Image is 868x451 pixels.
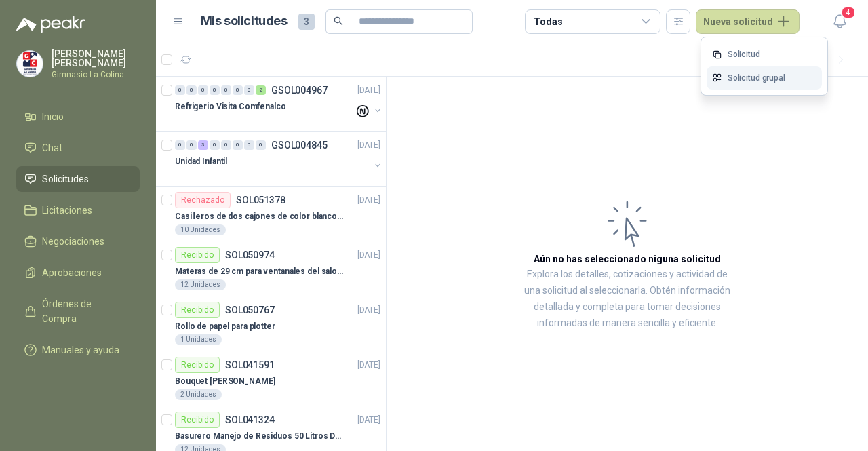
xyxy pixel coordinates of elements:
[225,305,275,315] p: SOL050767
[198,140,208,150] div: 3
[42,342,119,357] span: Manuales y ayuda
[175,137,383,180] a: 0 0 3 0 0 0 0 0 GSOL004845[DATE] Unidad Infantil
[156,187,386,241] a: RechazadoSOL051378[DATE] Casilleros de dos cajones de color blanco para casitas 1 y 210 Unidades
[42,203,92,218] span: Licitaciones
[256,85,266,95] div: 2
[298,14,315,30] span: 3
[357,359,380,372] p: [DATE]
[175,389,222,400] div: 2 Unidades
[16,197,140,223] a: Licitaciones
[357,194,380,207] p: [DATE]
[522,267,732,332] p: Explora los detalles, cotizaciones y actividad de una solicitud al seleccionarla. Obtén informaci...
[175,82,383,125] a: 0 0 0 0 0 0 0 2 GSOL004967[DATE] Refrigerio Visita Comfenalco
[175,224,226,235] div: 10 Unidades
[175,192,231,208] div: Rechazado
[210,85,220,95] div: 0
[175,320,275,333] p: Rollo de papel para plotter
[16,229,140,254] a: Negociaciones
[175,357,220,373] div: Recibido
[175,140,185,150] div: 0
[16,337,140,363] a: Manuales y ayuda
[175,100,286,113] p: Refrigerio Visita Comfenalco
[271,140,328,150] p: GSOL004845
[186,140,197,150] div: 0
[16,291,140,332] a: Órdenes de Compra
[175,279,226,290] div: 12 Unidades
[827,9,852,34] button: 4
[210,140,220,150] div: 0
[52,49,140,68] p: [PERSON_NAME] [PERSON_NAME]
[42,265,102,280] span: Aprobaciones
[42,234,104,249] span: Negociaciones
[175,85,185,95] div: 0
[357,414,380,427] p: [DATE]
[201,12,288,31] h1: Mis solicitudes
[233,85,243,95] div: 0
[156,296,386,351] a: RecibidoSOL050767[DATE] Rollo de papel para plotter1 Unidades
[707,43,822,66] a: Solicitud
[534,252,721,267] h3: Aún no has seleccionado niguna solicitud
[357,304,380,317] p: [DATE]
[186,85,197,95] div: 0
[357,84,380,97] p: [DATE]
[52,71,140,79] p: Gimnasio La Colina
[156,351,386,406] a: RecibidoSOL041591[DATE] Bouquet [PERSON_NAME]2 Unidades
[16,166,140,192] a: Solicitudes
[244,140,254,150] div: 0
[16,135,140,161] a: Chat
[236,195,285,205] p: SOL051378
[357,139,380,152] p: [DATE]
[175,412,220,428] div: Recibido
[175,265,344,278] p: Materas de 29 cm para ventanales del salon de lenguaje y coordinación
[534,14,562,29] div: Todas
[221,140,231,150] div: 0
[42,140,62,155] span: Chat
[175,430,344,443] p: Basurero Manejo de Residuos 50 Litros Doble / Rimax
[696,9,800,34] button: Nueva solicitud
[225,250,275,260] p: SOL050974
[221,85,231,95] div: 0
[42,109,64,124] span: Inicio
[198,85,208,95] div: 0
[225,415,275,425] p: SOL041324
[16,104,140,130] a: Inicio
[175,210,344,223] p: Casilleros de dos cajones de color blanco para casitas 1 y 2
[357,249,380,262] p: [DATE]
[256,140,266,150] div: 0
[244,85,254,95] div: 0
[16,260,140,286] a: Aprobaciones
[17,51,43,77] img: Company Logo
[175,375,275,388] p: Bouquet [PERSON_NAME]
[233,140,243,150] div: 0
[16,16,85,33] img: Logo peakr
[841,6,856,19] span: 4
[225,360,275,370] p: SOL041591
[175,302,220,318] div: Recibido
[175,334,222,345] div: 1 Unidades
[42,172,89,187] span: Solicitudes
[156,241,386,296] a: RecibidoSOL050974[DATE] Materas de 29 cm para ventanales del salon de lenguaje y coordinación12 U...
[42,296,127,326] span: Órdenes de Compra
[271,85,328,95] p: GSOL004967
[707,66,822,90] a: Solicitud grupal
[175,155,227,168] p: Unidad Infantil
[175,247,220,263] div: Recibido
[334,16,343,26] span: search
